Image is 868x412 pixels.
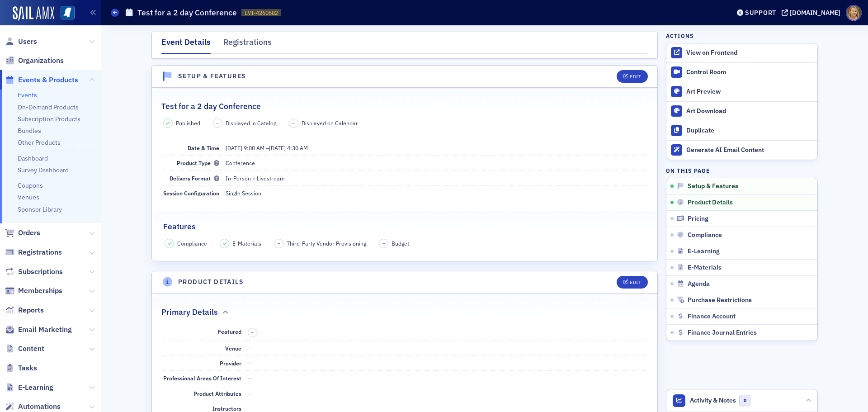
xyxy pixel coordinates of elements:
[666,43,817,62] a: View on Frontend
[688,313,736,321] span: Finance Account
[18,247,62,257] span: Registrations
[5,228,40,238] a: Orders
[686,49,813,57] div: View on Frontend
[218,328,241,335] span: Featured
[193,390,241,397] span: Product Attributes
[248,360,252,367] span: —
[392,239,409,247] span: Budget
[161,100,261,112] h2: Test for a 2 day Conference
[790,9,840,17] div: [DOMAIN_NAME]
[688,280,710,288] span: Agenda
[688,329,757,337] span: Finance Journal Entries
[61,6,75,20] img: SailAMX
[18,344,44,354] span: Content
[18,325,72,335] span: Email Marketing
[18,402,61,412] span: Automations
[666,32,694,40] h4: Actions
[5,363,37,373] a: Tasks
[688,215,708,223] span: Pricing
[630,280,641,285] div: Edit
[248,374,252,382] span: —
[18,363,37,373] span: Tasks
[666,166,818,175] h4: On this page
[269,144,286,152] span: [DATE]
[188,144,219,152] span: Date & Time
[666,63,817,82] a: Control Room
[54,6,75,21] a: View Homepage
[782,9,844,16] button: [DOMAIN_NAME]
[287,144,308,152] time: 4:30 AM
[630,74,641,79] div: Edit
[226,144,242,152] span: [DATE]
[18,305,44,315] span: Reports
[686,88,813,96] div: Art Preview
[163,221,196,232] h2: Features
[18,267,63,277] span: Subscriptions
[18,166,69,174] a: Survey Dashboard
[617,276,648,289] button: Edit
[686,127,813,135] div: Duplicate
[382,240,385,246] span: –
[226,189,261,197] span: Single Session
[5,75,78,85] a: Events & Products
[686,146,813,154] div: Generate AI Email Content
[161,306,218,318] h2: Primary Details
[226,175,285,182] span: In-Person + Livestream
[688,247,720,256] span: E-Learning
[688,264,722,272] span: E-Materials
[18,286,62,296] span: Memberships
[688,199,733,207] span: Product Details
[5,344,44,354] a: Content
[177,159,219,166] span: Product Type
[18,383,53,393] span: E-Learning
[220,360,241,367] span: Provider
[18,91,37,99] a: Events
[686,107,813,115] div: Art Download
[245,9,278,17] span: EVT-4260682
[18,127,41,135] a: Bundles
[248,405,252,412] span: —
[216,120,219,126] span: –
[278,240,280,246] span: –
[846,5,862,21] span: Profile
[18,37,37,47] span: Users
[617,70,648,83] button: Edit
[244,144,264,152] time: 9:00 AM
[666,140,817,160] button: Generate AI Email Content
[5,286,62,296] a: Memberships
[18,193,39,201] a: Venues
[18,228,40,238] span: Orders
[18,138,61,147] a: Other Products
[13,6,54,21] img: SailAMX
[226,141,646,155] dd: –
[5,247,62,257] a: Registrations
[688,182,738,190] span: Setup & Features
[225,345,241,352] span: Venue
[212,405,241,412] span: Instructors
[18,75,78,85] span: Events & Products
[223,36,272,53] div: Registrations
[226,119,276,127] span: Displayed in Catalog
[251,329,254,336] span: –
[5,305,44,315] a: Reports
[688,231,722,239] span: Compliance
[18,103,79,111] a: On-Demand Products
[5,37,37,47] a: Users
[302,119,358,127] span: Displayed on Calendar
[292,120,295,126] span: –
[161,36,211,54] div: Event Details
[18,205,62,213] a: Sponsor Library
[137,7,237,18] h1: Test for a 2 day Conference
[248,390,252,397] span: —
[5,325,72,335] a: Email Marketing
[232,239,261,247] span: E-Materials
[163,374,241,382] span: Professional Areas Of Interest
[5,383,53,393] a: E-Learning
[666,121,817,140] button: Duplicate
[5,267,63,277] a: Subscriptions
[739,395,750,406] span: 0
[248,345,252,352] span: —
[178,71,246,81] h4: Setup & Features
[170,175,219,182] span: Delivery Format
